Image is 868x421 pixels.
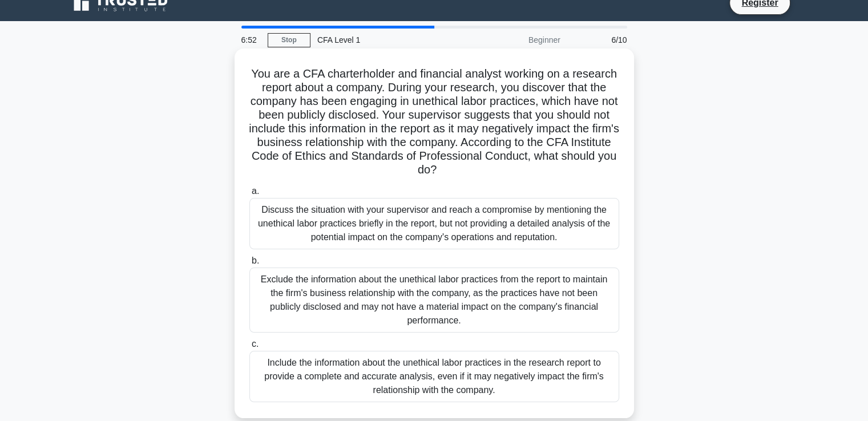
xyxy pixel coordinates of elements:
[249,351,619,402] div: Include the information about the unethical labor practices in the research report to provide a c...
[249,198,619,249] div: Discuss the situation with your supervisor and reach a compromise by mentioning the unethical lab...
[252,186,259,196] span: a.
[249,268,619,333] div: Exclude the information about the unethical labor practices from the report to maintain the firm'...
[252,339,259,349] span: c.
[567,29,634,51] div: 6/10
[467,29,567,51] div: Beginner
[268,33,310,47] a: Stop
[248,67,620,177] h5: You are a CFA charterholder and financial analyst working on a research report about a company. D...
[252,256,259,265] span: b.
[310,29,467,51] div: CFA Level 1
[235,29,268,51] div: 6:52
